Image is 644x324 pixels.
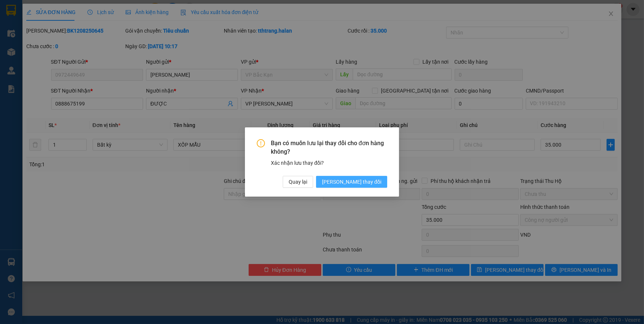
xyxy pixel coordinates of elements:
[316,176,387,188] button: [PERSON_NAME] thay đổi
[271,139,387,156] span: Bạn có muốn lưu lại thay đổi cho đơn hàng không?
[271,159,387,167] div: Xác nhận lưu thay đổi?
[257,139,265,147] span: exclamation-circle
[322,178,381,186] span: [PERSON_NAME] thay đổi
[289,178,307,186] span: Quay lại
[283,176,313,188] button: Quay lại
